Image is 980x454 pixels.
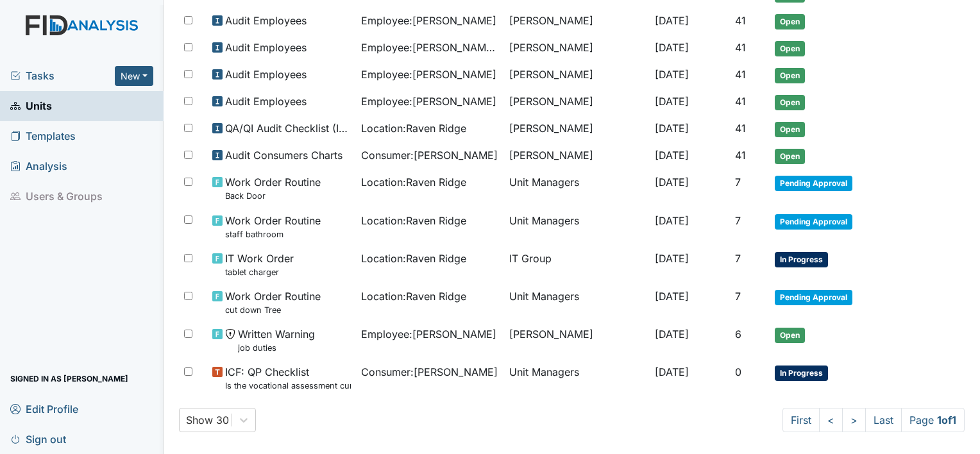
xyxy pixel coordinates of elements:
span: [DATE] [655,14,689,27]
td: [PERSON_NAME] [504,115,650,142]
span: Work Order Routine cut down Tree [225,289,321,316]
span: IT Work Order tablet charger [225,251,294,278]
span: Open [775,122,805,137]
span: Open [775,95,805,110]
span: Open [775,41,805,56]
span: Written Warning job duties [238,326,315,354]
span: [DATE] [655,95,689,108]
button: New [115,66,153,86]
span: Templates [10,126,76,146]
span: Audit Employees [225,67,307,82]
span: Employee : [PERSON_NAME] [361,67,496,82]
td: IT Group [504,246,650,283]
span: 41 [735,14,746,27]
span: Work Order Routine staff bathroom [225,213,321,240]
td: Unit Managers [504,208,650,246]
span: 41 [735,68,746,81]
td: Unit Managers [504,169,650,207]
small: tablet charger [225,266,294,278]
span: Open [775,328,805,343]
small: staff bathroom [225,228,321,240]
td: [PERSON_NAME] [504,321,650,359]
span: [DATE] [655,366,689,378]
td: Unit Managers [504,283,650,321]
span: Audit Consumers Charts [225,147,342,163]
span: Employee : [PERSON_NAME], Nayya [361,40,499,55]
small: Back Door [225,190,321,202]
span: 41 [735,122,746,135]
span: Location : Raven Ridge [361,289,466,304]
span: Pending Approval [775,176,852,191]
td: [PERSON_NAME] [504,88,650,115]
small: Is the vocational assessment current? (document the date in the comment section) [225,380,350,392]
td: [PERSON_NAME] [504,62,650,88]
span: Open [775,68,805,83]
span: 41 [735,41,746,54]
span: Location : Raven Ridge [361,121,466,136]
span: Work Order Routine Back Door [225,174,321,202]
small: job duties [238,342,315,354]
span: Pending Approval [775,214,852,230]
nav: task-pagination [782,408,965,432]
span: Employee : [PERSON_NAME] [361,326,496,342]
span: Consumer : [PERSON_NAME] [361,147,498,163]
span: Open [775,14,805,29]
a: First [782,408,820,432]
a: < [819,408,843,432]
span: QA/QI Audit Checklist (ICF) [225,121,350,136]
strong: 1 of 1 [937,414,956,426]
span: 41 [735,95,746,108]
span: Pending Approval [775,290,852,305]
span: [DATE] [655,176,689,189]
span: 0 [735,366,741,378]
span: In Progress [775,366,828,381]
span: Audit Employees [225,13,307,28]
span: [DATE] [655,252,689,265]
small: cut down Tree [225,304,321,316]
span: [DATE] [655,290,689,303]
span: 7 [735,176,741,189]
span: 7 [735,252,741,265]
span: 41 [735,149,746,162]
a: Tasks [10,68,115,83]
span: [DATE] [655,41,689,54]
span: Page [901,408,965,432]
span: Consumer : [PERSON_NAME] [361,364,498,380]
span: Location : Raven Ridge [361,251,466,266]
span: Audit Employees [225,40,307,55]
td: [PERSON_NAME] [504,8,650,35]
div: Show 30 [186,412,229,428]
span: Open [775,149,805,164]
td: [PERSON_NAME] [504,142,650,169]
span: [DATE] [655,328,689,340]
span: Analysis [10,156,67,176]
span: Location : Raven Ridge [361,213,466,228]
span: Location : Raven Ridge [361,174,466,190]
td: [PERSON_NAME] [504,35,650,62]
span: 7 [735,214,741,227]
a: > [842,408,866,432]
span: [DATE] [655,68,689,81]
td: Unit Managers [504,359,650,397]
span: [DATE] [655,149,689,162]
span: Units [10,96,52,116]
span: [DATE] [655,214,689,227]
span: [DATE] [655,122,689,135]
span: Edit Profile [10,399,78,419]
span: Signed in as [PERSON_NAME] [10,369,128,389]
span: ICF: QP Checklist Is the vocational assessment current? (document the date in the comment section) [225,364,350,392]
span: Employee : [PERSON_NAME] [361,13,496,28]
span: Employee : [PERSON_NAME] [361,94,496,109]
span: 7 [735,290,741,303]
span: Audit Employees [225,94,307,109]
a: Last [865,408,902,432]
span: 6 [735,328,741,340]
span: Sign out [10,429,66,449]
span: In Progress [775,252,828,267]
